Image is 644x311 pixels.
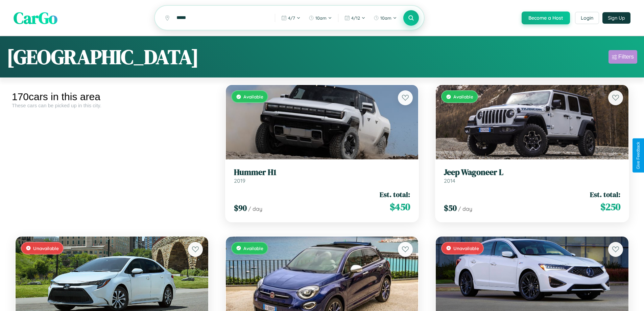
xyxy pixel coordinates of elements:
span: 2019 [234,177,245,184]
h3: Hummer H1 [234,168,410,177]
span: 10am [315,15,327,21]
span: Available [243,94,263,99]
span: Unavailable [453,245,479,251]
span: $ 50 [444,202,457,214]
span: 10am [380,15,391,21]
span: 4 / 7 [288,15,295,21]
span: $ 250 [600,200,620,214]
h3: Jeep Wagoneer L [444,168,620,177]
div: 170 cars in this area [12,91,212,103]
a: Hummer H12019 [234,168,410,184]
button: 10am [305,13,335,23]
h1: [GEOGRAPHIC_DATA] [7,43,199,71]
span: / day [458,205,472,212]
span: CarGo [14,7,57,29]
div: Filters [618,53,634,60]
span: 4 / 12 [351,15,360,21]
div: These cars can be picked up in this city. [12,103,212,108]
span: Est. total: [590,190,620,199]
span: 2014 [444,177,455,184]
button: 4/12 [341,13,369,23]
button: 10am [370,13,400,23]
span: $ 90 [234,202,247,214]
span: Available [453,94,473,99]
span: Unavailable [33,245,59,251]
div: Give Feedback [636,142,641,169]
button: Login [575,12,599,24]
span: $ 450 [390,200,410,214]
button: Become a Host [522,12,570,24]
span: / day [248,205,262,212]
a: Jeep Wagoneer L2014 [444,168,620,184]
span: Est. total: [380,190,410,199]
button: Sign Up [602,12,630,24]
button: Filters [609,50,637,64]
span: Available [243,245,263,251]
button: 4/7 [278,13,304,23]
